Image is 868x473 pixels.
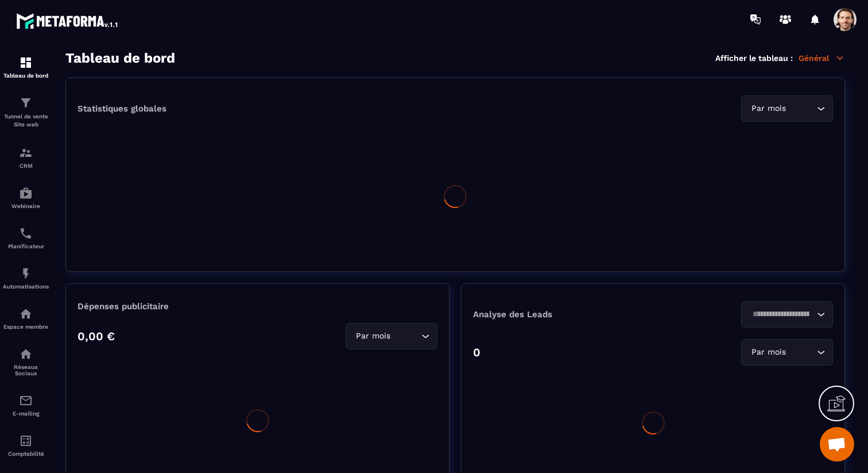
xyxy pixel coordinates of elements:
span: Par mois [353,330,393,343]
p: E-mailing [3,410,49,417]
img: accountant [19,434,33,448]
a: emailemailE-mailing [3,385,49,425]
img: formation [19,56,33,70]
img: formation [19,146,33,160]
a: formationformationTableau de bord [3,47,49,87]
img: formation [19,96,33,110]
p: Analyse des Leads [473,309,653,320]
p: Planificateur [3,243,49,249]
span: Par mois [749,346,788,359]
div: Search for option [346,323,437,349]
img: automations [19,307,33,321]
p: Dépenses publicitaire [77,301,437,312]
a: automationsautomationsAutomatisations [3,258,49,298]
img: scheduler [19,226,33,240]
img: social-network [19,347,33,361]
input: Search for option [749,308,814,321]
p: Général [799,53,845,63]
a: formationformationTunnel de vente Site web [3,87,49,137]
p: Tableau de bord [3,72,49,79]
a: social-networksocial-networkRéseaux Sociaux [3,339,49,385]
p: Automatisations [3,283,49,290]
a: accountantaccountantComptabilité [3,425,49,466]
p: 0,00 € [77,329,115,343]
input: Search for option [788,346,814,359]
input: Search for option [788,102,814,115]
a: automationsautomationsEspace membre [3,298,49,339]
p: CRM [3,163,49,169]
p: Statistiques globales [77,103,166,114]
p: Afficher le tableau : [715,53,793,63]
p: Réseaux Sociaux [3,364,49,376]
p: Webinaire [3,203,49,209]
img: automations [19,186,33,200]
div: Search for option [741,301,833,328]
p: Tunnel de vente Site web [3,113,49,129]
a: automationsautomationsWebinaire [3,178,49,218]
h3: Tableau de bord [65,50,175,66]
div: Search for option [741,95,833,122]
span: Par mois [749,102,788,115]
div: Search for option [741,339,833,366]
div: Ouvrir le chat [820,427,854,462]
img: automations [19,267,33,280]
img: logo [16,10,119,31]
p: 0 [473,345,480,359]
p: Espace membre [3,324,49,330]
p: Comptabilité [3,451,49,457]
input: Search for option [393,330,418,343]
img: email [19,394,33,407]
a: schedulerschedulerPlanificateur [3,218,49,258]
a: formationformationCRM [3,137,49,178]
